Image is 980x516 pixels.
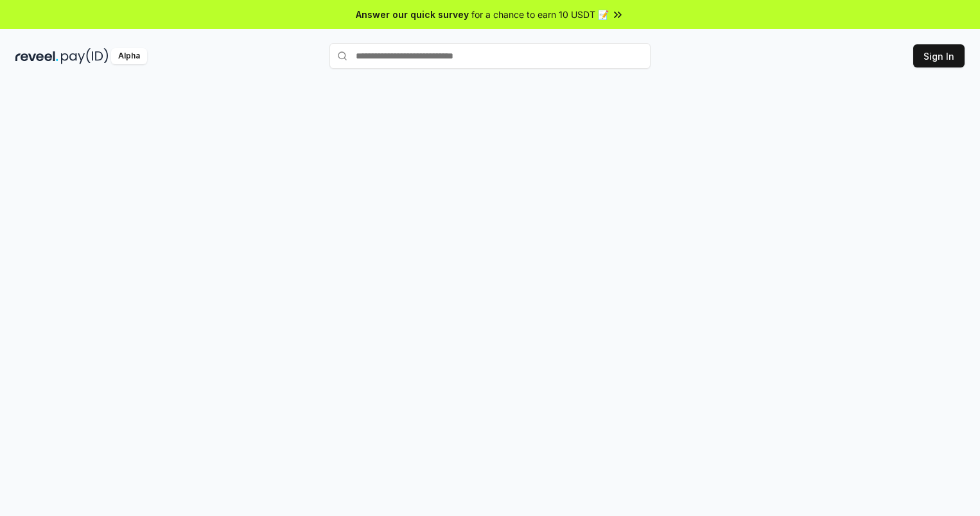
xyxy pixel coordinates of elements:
img: reveel_dark [15,48,58,64]
img: pay_id [61,48,109,64]
span: Answer our quick survey [356,8,469,21]
button: Sign In [913,44,965,67]
div: Alpha [111,48,147,64]
span: for a chance to earn 10 USDT 📝 [471,8,609,21]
